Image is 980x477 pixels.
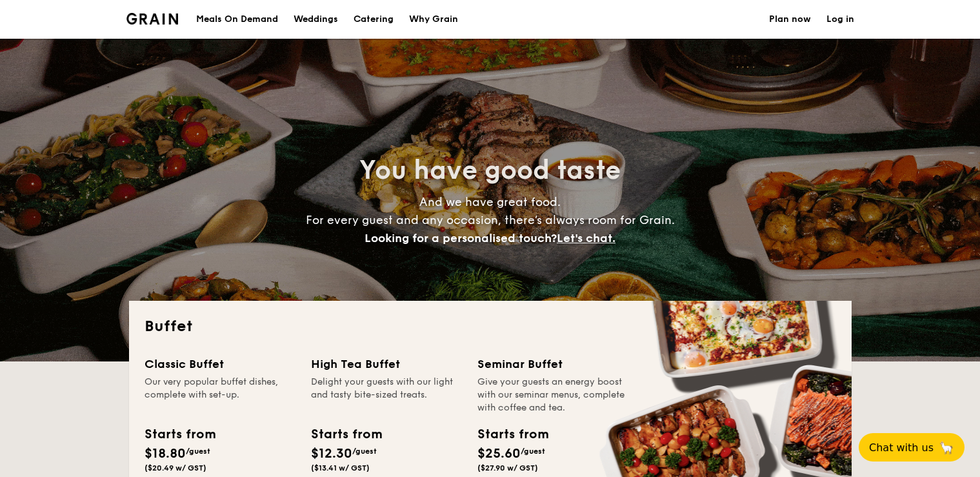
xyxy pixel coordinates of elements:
img: Grain [126,13,179,25]
div: Give your guests an energy boost with our seminar menus, complete with coffee and tea. [477,376,628,414]
span: You have good taste [359,155,621,186]
h2: Buffet [145,316,836,337]
div: High Tea Buffet [311,355,462,373]
div: Starts from [145,425,215,444]
div: Starts from [311,425,381,444]
span: Let's chat. [557,231,615,245]
a: Logotype [126,13,179,25]
span: $12.30 [311,446,352,462]
span: And we have great food. For every guest and any occasion, there’s always room for Grain. [306,195,675,245]
button: Chat with us🦙 [859,433,965,462]
div: Delight your guests with our light and tasty bite-sized treats. [311,376,462,414]
div: Starts from [477,425,548,444]
div: Seminar Buffet [477,355,628,373]
div: Our very popular buffet dishes, complete with set-up. [145,376,295,414]
span: 🦙 [939,440,954,455]
span: /guest [521,447,545,456]
div: Classic Buffet [145,355,295,373]
span: ($13.41 w/ GST) [311,463,370,472]
span: ($20.49 w/ GST) [145,463,206,472]
span: /guest [186,447,210,456]
span: ($27.90 w/ GST) [477,463,538,472]
span: $18.80 [145,446,186,462]
span: /guest [352,447,377,456]
span: Looking for a personalised touch? [365,231,557,245]
span: Chat with us [869,441,934,454]
span: $25.60 [477,446,521,462]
